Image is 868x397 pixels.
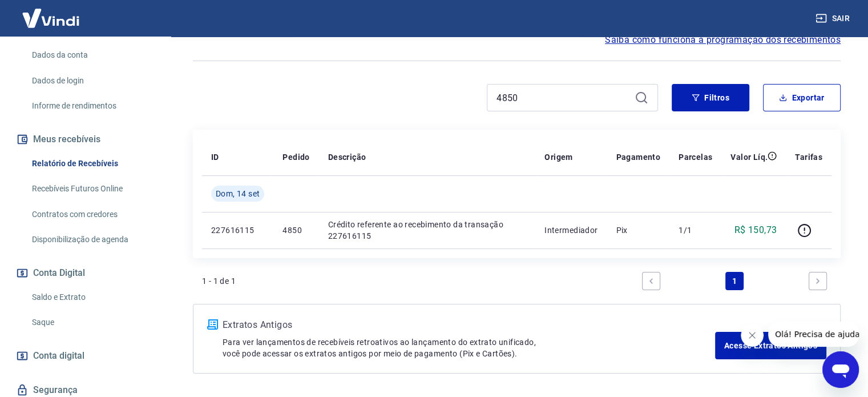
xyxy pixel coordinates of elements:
[27,177,157,200] a: Recebíveis Futuros Online
[616,224,660,236] p: Pix
[544,224,597,236] p: Intermediador
[679,224,712,236] p: 1/1
[27,228,157,251] a: Disponibilização de agenda
[14,1,88,35] img: Vindi
[14,260,157,286] button: Conta Digital
[741,324,764,347] iframe: Fechar mensagem
[27,43,157,67] a: Dados da conta
[544,151,572,163] p: Origem
[7,8,96,17] span: Olá! Precisa de ajuda?
[725,272,744,290] a: Page 1 is your current page
[202,275,236,287] p: 1 - 1 de 1
[672,84,749,111] button: Filtros
[616,151,660,163] p: Pagamento
[33,348,84,364] span: Conta digital
[211,224,264,236] p: 227616115
[14,343,157,368] a: Conta digital
[763,84,841,111] button: Exportar
[211,151,219,163] p: ID
[14,127,157,152] button: Meus recebíveis
[605,33,841,47] a: Saiba como funciona a programação dos recebimentos
[207,319,218,330] img: ícone
[27,152,157,175] a: Relatório de Recebíveis
[809,272,827,290] a: Next page
[27,203,157,226] a: Contratos com credores
[328,219,526,242] p: Crédito referente ao recebimento da transação 227616115
[282,224,309,236] p: 4850
[795,151,822,163] p: Tarifas
[642,272,660,290] a: Previous page
[27,69,157,93] a: Dados de login
[223,336,715,359] p: Para ver lançamentos de recebíveis retroativos ao lançamento do extrato unificado, você pode aces...
[813,8,854,29] button: Sair
[715,332,826,359] a: Acesse Extratos Antigos
[730,151,768,163] p: Valor Líq.
[27,311,157,334] a: Saque
[822,351,859,388] iframe: Botão para abrir a janela de mensagens
[637,267,831,295] ul: Pagination
[496,89,630,106] input: Busque pelo número do pedido
[216,188,260,199] span: Dom, 14 set
[679,151,712,163] p: Parcelas
[328,151,366,163] p: Descrição
[223,318,715,332] p: Extratos Antigos
[734,223,777,237] p: R$ 150,73
[27,94,157,118] a: Informe de rendimentos
[27,286,157,309] a: Saldo e Extrato
[282,151,309,163] p: Pedido
[768,322,859,347] iframe: Mensagem da empresa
